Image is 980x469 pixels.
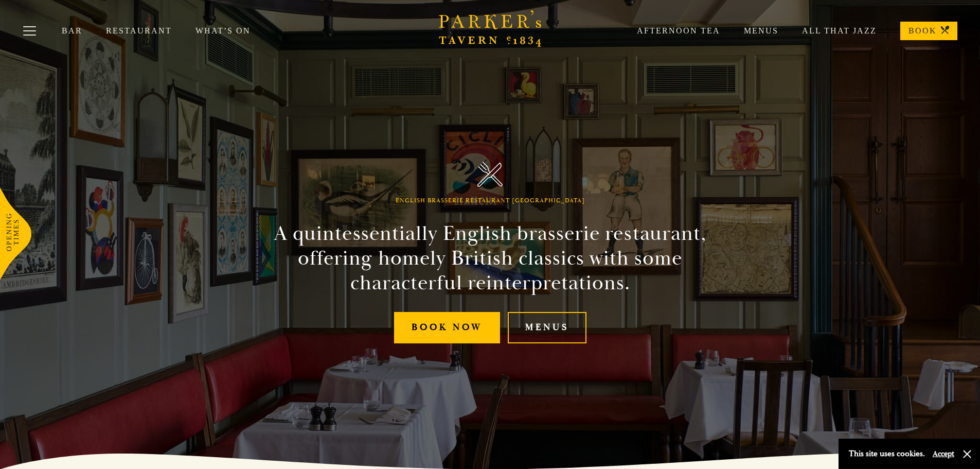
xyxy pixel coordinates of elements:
[394,312,500,343] a: Book Now
[933,449,954,459] button: Accept
[396,197,585,204] h1: English Brasserie Restaurant [GEOGRAPHIC_DATA]
[256,221,725,296] h2: A quintessentially English brasserie restaurant, offering homely British classics with some chara...
[849,446,925,461] p: This site uses cookies.
[962,449,972,459] button: Close and accept
[508,312,586,343] a: Menus
[477,162,503,187] img: Parker's Tavern Brasserie Cambridge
